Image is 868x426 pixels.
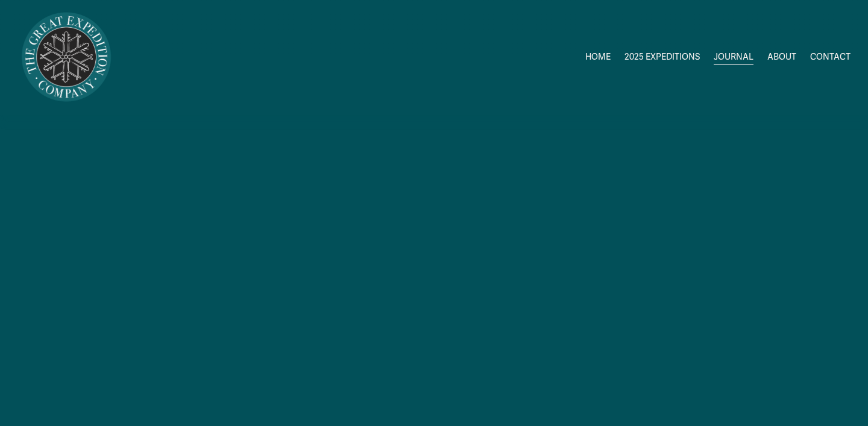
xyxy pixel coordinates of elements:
a: CONTACT [810,49,851,66]
img: Arctic Expeditions [17,8,115,106]
a: ABOUT [767,49,796,66]
a: HOME [585,49,611,66]
a: JOURNAL [714,49,753,66]
span: 2025 EXPEDITIONS [624,49,700,65]
a: folder dropdown [624,49,700,66]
